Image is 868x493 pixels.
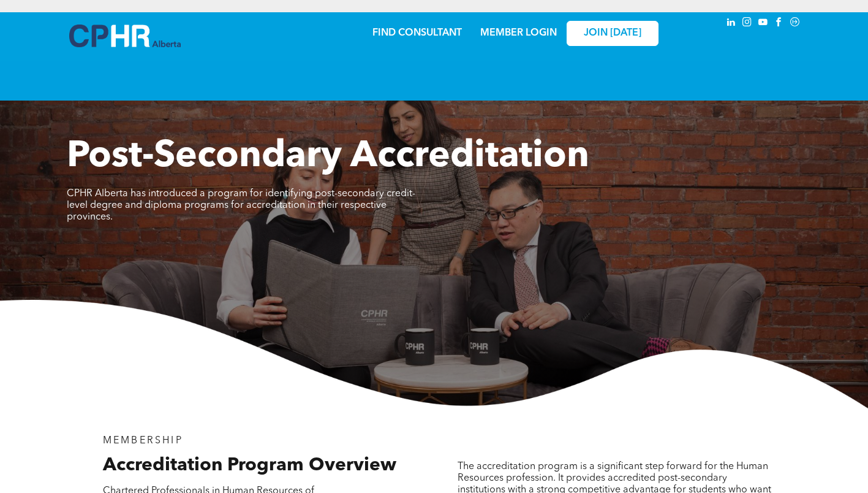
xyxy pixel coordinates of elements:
span: JOIN [DATE] [584,28,641,39]
a: Social network [788,15,802,32]
a: FIND CONSULTANT [372,28,462,38]
span: Accreditation Program Overview [103,456,396,475]
img: A blue and white logo for cp alberta [69,25,181,47]
a: facebook [772,15,786,32]
a: JOIN [DATE] [567,21,659,46]
span: CPHR Alberta has introduced a program for identifying post-secondary credit-level degree and dipl... [67,189,415,222]
span: Post-Secondary Accreditation [67,139,589,175]
a: MEMBER LOGIN [480,28,557,38]
a: linkedin [725,15,738,32]
a: youtube [757,15,770,32]
a: instagram [741,15,754,32]
span: MEMBERSHIP [103,436,183,446]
